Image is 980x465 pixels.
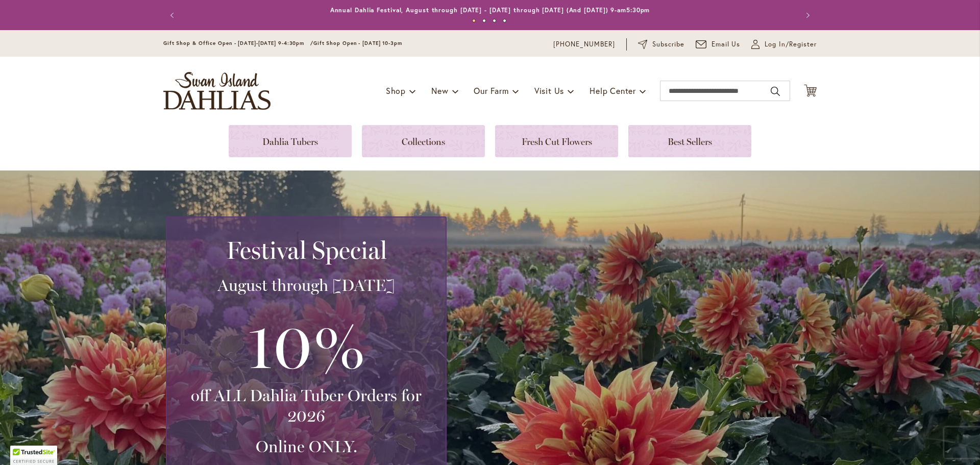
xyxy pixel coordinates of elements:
h2: Festival Special [179,236,433,264]
a: store logo [163,72,271,110]
button: 3 of 4 [493,19,496,22]
button: 4 of 4 [503,19,506,22]
div: TrustedSite Certified [10,446,57,465]
span: Subscribe [652,39,684,50]
h3: August through [DATE] [179,275,433,296]
a: Log In/Register [751,39,817,50]
span: Our Farm [474,85,508,96]
button: 2 of 4 [482,19,486,22]
a: [PHONE_NUMBER] [553,39,615,50]
h3: 10% [179,306,433,385]
button: Next [796,5,817,26]
span: Shop [386,85,406,96]
span: Gift Shop & Office Open - [DATE]-[DATE] 9-4:30pm / [163,40,313,46]
span: Email Us [712,39,741,50]
span: Visit Us [534,85,564,96]
button: Previous [163,5,184,26]
h3: Online ONLY. [179,436,433,457]
button: 1 of 4 [472,19,476,22]
a: Annual Dahlia Festival, August through [DATE] - [DATE] through [DATE] (And [DATE]) 9-am5:30pm [330,6,650,14]
span: New [431,85,448,96]
span: Log In/Register [765,39,817,50]
span: Help Center [590,85,636,96]
h3: off ALL Dahlia Tuber Orders for 2026 [179,385,433,426]
a: Subscribe [638,39,684,50]
span: Gift Shop Open - [DATE] 10-3pm [313,40,402,46]
a: Email Us [696,39,741,50]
